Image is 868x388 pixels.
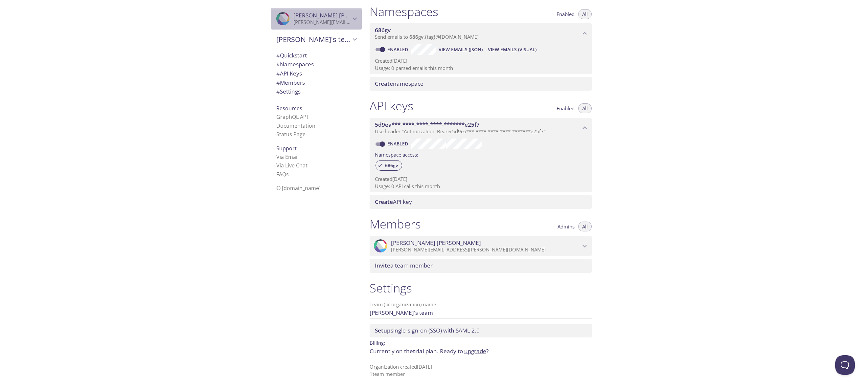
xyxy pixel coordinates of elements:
div: Namespaces [271,60,362,69]
h1: Members [370,217,421,231]
iframe: Help Scout Beacon - Open [835,355,855,375]
div: Invite a team member [370,259,592,272]
div: Kyle's team [271,31,362,48]
div: Members [271,78,362,87]
button: All [578,222,592,231]
span: Resources [276,105,302,112]
a: Via Email [276,153,299,161]
div: Create namespace [370,77,592,91]
p: Usage: 0 API calls this month [375,183,586,190]
span: Invite [375,262,390,269]
span: Support [276,145,297,152]
p: Created [DATE] [375,176,586,183]
span: trial [413,347,424,355]
label: Namespace access: [375,149,418,159]
a: Enabled [386,140,411,147]
p: Organization created [DATE] 1 team member [370,363,592,377]
a: FAQ [276,171,289,178]
label: Team (or organization) name: [370,302,438,307]
div: API Keys [271,69,362,78]
span: Members [276,79,305,86]
a: Documentation [276,122,315,129]
span: [PERSON_NAME]'s team [276,35,351,44]
span: [PERSON_NAME] [PERSON_NAME] [391,239,481,247]
span: Settings [276,88,301,95]
span: View Emails (Visual) [488,46,537,54]
span: # [276,70,280,77]
span: API key [375,198,412,205]
span: 686gv [409,33,423,40]
div: Quickstart [271,51,362,60]
a: Status Page [276,131,306,138]
button: Admins [554,222,579,231]
span: a team member [375,262,433,269]
a: Enabled [386,46,411,53]
button: View Emails (Visual) [485,44,539,55]
p: Currently on the plan. [370,347,592,356]
span: # [276,60,280,68]
a: upgrade [464,347,486,355]
span: 686gv [381,162,402,168]
div: Team Settings [271,87,362,96]
div: 686gv [376,160,402,171]
button: View Emails (JSON) [436,44,485,55]
span: Setup [375,327,391,334]
span: Ready to ? [440,347,489,355]
p: [PERSON_NAME][EMAIL_ADDRESS][PERSON_NAME][DOMAIN_NAME] [391,247,581,253]
span: © [DOMAIN_NAME] [276,184,321,192]
span: Create [375,80,393,87]
button: All [578,9,592,19]
span: 686gv [375,26,391,34]
div: Kyle Reeves [271,8,362,30]
span: View Emails (JSON) [439,46,483,54]
h1: Namespaces [370,4,438,19]
span: # [276,88,280,95]
h1: API keys [370,98,413,113]
span: s [286,171,289,178]
span: # [276,79,280,86]
p: [PERSON_NAME][EMAIL_ADDRESS][PERSON_NAME][DOMAIN_NAME] [293,19,351,26]
span: Namespaces [276,60,314,68]
span: single-sign-on (SSO) with SAML 2.0 [375,327,480,334]
span: API Keys [276,70,302,77]
button: Enabled [553,9,579,19]
div: Kyle Reeves [370,236,592,256]
h1: Settings [370,281,592,295]
p: Billing: [370,337,592,347]
p: Usage: 0 parsed emails this month [375,65,586,72]
span: # [276,52,280,59]
span: Quickstart [276,52,307,59]
div: 686gv namespace [370,23,592,44]
div: Create API Key [370,195,592,209]
button: All [578,103,592,113]
span: [PERSON_NAME] [PERSON_NAME] [293,11,383,19]
p: Created [DATE] [375,57,586,64]
button: Enabled [553,103,579,113]
a: GraphQL API [276,113,308,120]
span: Create [375,198,393,205]
a: Via Live Chat [276,162,308,169]
span: Send emails to . {tag} @[DOMAIN_NAME] [375,33,479,40]
span: namespace [375,80,423,87]
div: Setup SSO [370,324,592,337]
